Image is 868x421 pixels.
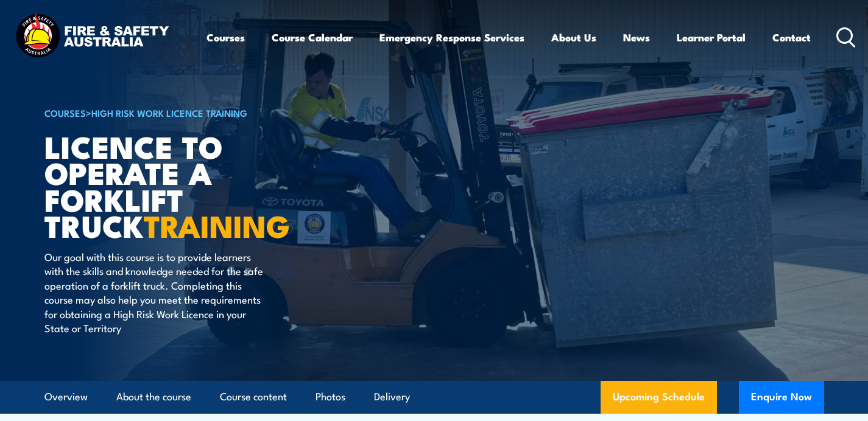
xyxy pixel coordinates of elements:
[551,21,596,54] a: About Us
[739,381,824,414] button: Enquire Now
[144,201,290,248] strong: TRAINING
[272,21,353,54] a: Course Calendar
[44,106,86,119] a: COURSES
[206,21,245,54] a: Courses
[91,106,247,119] a: High Risk Work Licence Training
[623,21,650,54] a: News
[601,381,717,414] a: Upcoming Schedule
[220,381,287,413] a: Course content
[44,133,345,238] h1: Licence to operate a forklift truck
[44,381,88,413] a: Overview
[316,381,345,413] a: Photos
[677,21,746,54] a: Learner Portal
[116,381,191,413] a: About the course
[374,381,410,413] a: Delivery
[44,105,345,120] h6: >
[379,21,524,54] a: Emergency Response Services
[44,249,267,335] p: Our goal with this course is to provide learners with the skills and knowledge needed for the saf...
[772,21,811,54] a: Contact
